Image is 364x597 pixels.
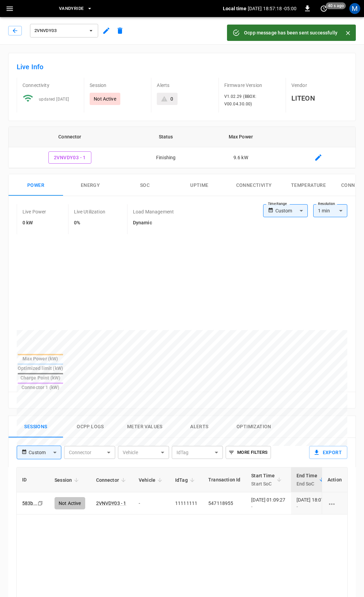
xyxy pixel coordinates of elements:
[318,3,329,14] button: set refresh interval
[309,446,347,459] button: Export
[313,204,347,217] div: 1 min
[74,208,105,215] p: Live Utilization
[9,127,131,147] th: Connector
[133,219,174,227] h6: Dynamic
[94,95,116,102] p: Not Active
[29,446,61,459] div: Custom
[343,28,353,38] button: Close
[63,174,118,196] button: Energy
[17,61,347,72] h6: Live Info
[200,147,281,168] td: 9.6 kW
[318,201,335,207] label: Resolution
[251,480,275,488] p: Start SoC
[297,472,317,488] div: End Time
[349,3,360,14] div: profile-icon
[133,208,174,215] p: Load Management
[251,472,284,488] span: Start TimeStart SoC
[30,24,98,38] button: 2VNVDY03
[48,151,91,164] button: 2VNVDY03 - 1
[328,500,342,507] div: charging session options
[56,2,95,15] button: VandyRide
[200,127,281,147] th: Max Power
[297,472,326,488] span: End TimeEnd SoC
[9,416,63,438] button: Sessions
[203,467,246,492] th: Transaction Id
[297,480,317,488] p: End SoC
[118,416,172,438] button: Meter Values
[39,97,69,102] span: updated [DATE]
[175,476,197,484] span: IdTag
[275,204,308,217] div: Custom
[227,174,281,196] button: Connectivity
[224,82,280,89] p: Firmware Version
[139,476,164,484] span: Vehicle
[118,174,172,196] button: SOC
[74,219,105,227] h6: 0%
[9,174,63,196] button: Power
[55,476,81,484] span: Session
[22,82,78,89] p: Connectivity
[244,27,337,39] div: Ocpp message has been sent successfully
[248,5,297,12] p: [DATE] 18:57:18 -05:00
[281,174,336,196] button: Temperature
[90,82,146,89] p: Session
[268,201,287,207] label: Time Range
[9,127,355,168] table: connector table
[22,208,46,215] p: Live Power
[157,82,213,89] p: Alerts
[131,127,201,147] th: Status
[172,174,227,196] button: Uptime
[172,416,227,438] button: Alerts
[17,467,49,492] th: ID
[322,467,347,492] th: Action
[34,27,85,35] span: 2VNVDY03
[326,2,346,9] span: 40 s ago
[226,446,271,459] button: More Filters
[59,5,84,13] span: VandyRide
[224,94,257,106] span: V1.02.29 (BBOX: V00.04.30.00)
[22,219,46,227] h6: 0 kW
[96,476,128,484] span: Connector
[291,93,347,104] h6: LITEON
[131,147,201,168] td: Finishing
[170,95,173,102] div: 0
[223,5,246,12] p: Local time
[227,416,281,438] button: Optimization
[291,82,347,89] p: Vendor
[63,416,118,438] button: Ocpp logs
[251,472,275,488] div: Start Time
